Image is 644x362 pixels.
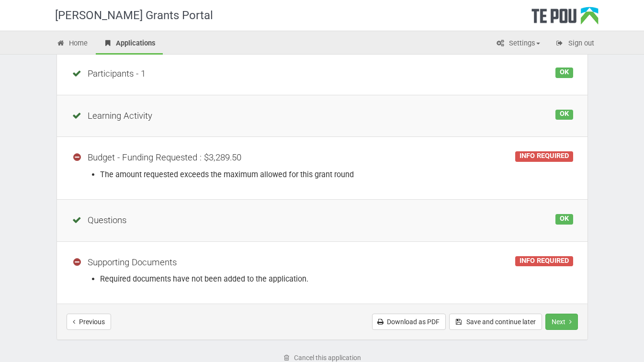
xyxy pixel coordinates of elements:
[515,256,573,267] div: INFO REQUIRED
[449,314,542,330] button: Save and continue later
[71,151,573,164] div: Budget - Funding Requested : $3,289.50
[71,68,573,80] div: Participants - 1
[71,110,573,123] div: Learning Activity
[555,110,573,120] div: OK
[531,7,599,31] div: Te Pou Logo
[548,34,601,55] a: Sign out
[555,214,573,225] div: OK
[515,151,573,162] div: INFO REQUIRED
[49,34,95,55] a: Home
[100,273,573,284] li: Required documents have not been added to the application.
[67,314,111,330] button: Previous step
[555,68,573,78] div: OK
[96,34,163,55] a: Applications
[372,314,446,330] a: Download as PDF
[545,314,578,330] button: Next step
[100,169,573,180] li: The amount requested exceeds the maximum allowed for this grant round
[489,34,547,55] a: Settings
[71,256,573,269] div: Supporting Documents
[71,214,573,227] div: Questions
